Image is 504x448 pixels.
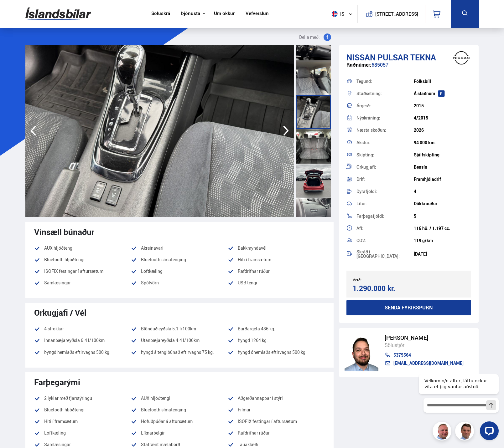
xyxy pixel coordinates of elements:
[346,52,376,63] span: Nissan
[414,165,471,170] div: Bensín
[214,11,235,17] a: Um okkur
[34,267,131,275] li: ISOFIX festingar í aftursætum
[181,11,200,17] button: Þjónusta
[378,11,416,17] button: [STREET_ADDRESS]
[414,152,471,157] div: Sjálfskipting
[356,79,414,84] div: Tegund:
[356,128,414,132] div: Næsta skoðun:
[356,165,414,169] div: Orkugjafi:
[361,5,422,23] a: [STREET_ADDRESS]
[34,279,131,287] li: Samlæsingar
[414,91,471,96] div: Á staðnum
[345,334,378,371] img: nhp88E3Fdnt1Opn2.png
[34,349,131,356] li: Þyngd hemlaðs eftirvagns 500 kg.
[353,277,409,282] div: Verð:
[246,11,269,17] a: Vefverslun
[151,11,170,17] a: Söluskrá
[34,244,131,252] li: AUX hljóðtengi
[131,244,228,252] li: Akreinavari
[332,11,338,17] img: svg+xml;base64,PHN2ZyB4bWxucz0iaHR0cDovL3d3dy53My5vcmcvMjAwMC9zdmciIHdpZHRoPSI1MTIiIGhlaWdodD0iNT...
[377,52,436,63] span: Pulsar TEKNA
[414,103,471,108] div: 2015
[385,334,464,341] div: [PERSON_NAME]
[356,116,414,120] div: Nýskráning:
[228,429,325,437] li: Rafdrifnar rúður
[228,267,325,275] li: Rafdrifnar rúður
[356,177,414,181] div: Drif:
[34,406,131,414] li: Bluetooth hljóðtengi
[356,238,414,243] div: CO2:
[329,5,357,23] button: is
[356,201,414,206] div: Litur:
[346,62,471,74] div: 685057
[228,418,325,425] li: ISOFIX festingar í aftursætum
[299,33,320,41] span: Deila með:
[228,279,325,291] li: USB tengi
[34,429,131,437] li: Loftkæling
[356,189,414,194] div: Dyrafjöldi:
[297,33,334,41] button: Deila með:
[346,61,372,68] span: Raðnúmer:
[414,238,471,243] div: 119 g/km
[131,279,228,287] li: Spólvörn
[228,244,325,252] li: Bakkmyndavél
[34,418,131,425] li: Hiti í framsætum
[34,227,325,237] div: Vinsæll búnaður
[34,337,131,344] li: Innanbæjareyðsla 6.4 l/100km
[385,341,464,349] div: Sölustjóri
[34,256,131,263] li: Bluetooth hljóðtengi
[131,418,228,425] li: Höfuðpúðar á aftursætum
[25,45,294,217] img: 3603281.jpeg
[228,395,325,402] li: Aðgerðahnappar í stýri
[353,284,407,293] div: 1.290.000 kr.
[131,406,228,414] li: Bluetooth símatenging
[414,363,501,445] iframe: LiveChat chat widget
[356,153,414,157] div: Skipting:
[34,395,131,402] li: 2 lyklar með fjarstýringu
[131,429,228,437] li: Líknarbelgir
[356,226,414,231] div: Afl:
[228,406,325,414] li: Filmur
[228,325,325,333] li: Burðargeta 486 kg.
[385,361,464,366] a: [EMAIL_ADDRESS][DOMAIN_NAME]
[34,308,325,317] div: Orkugjafi / Vél
[414,79,471,84] div: Fólksbíll
[25,4,91,24] img: G0Ugv5HjCgRt.svg
[131,395,228,402] li: AUX hljóðtengi
[228,349,325,360] li: Þyngd óhemlaðs eftirvagns 500 kg.
[414,201,471,206] div: Dökkrauður
[449,48,474,68] img: brand logo
[131,256,228,263] li: Bluetooth símatenging
[414,140,471,145] div: 94 000 km.
[414,177,471,182] div: Framhjóladrif
[131,325,228,333] li: Blönduð eyðsla 5.1 l/100km
[346,300,471,315] button: Senda fyrirspurn
[356,140,414,145] div: Akstur:
[414,128,471,133] div: 2026
[356,104,414,108] div: Árgerð:
[131,267,228,275] li: Loftkæling
[228,256,325,263] li: Hiti í framsætum
[356,91,414,96] div: Staðsetning:
[385,353,464,358] a: 5375564
[356,214,414,218] div: Farþegafjöldi:
[414,226,471,231] div: 116 hö. / 1.197 cc.
[414,189,471,194] div: 4
[131,349,228,356] li: Þyngd á tengibúnað eftirvagns 75 kg.
[228,337,325,344] li: Þyngd 1264 kg.
[356,250,414,258] div: Skráð í [GEOGRAPHIC_DATA]:
[329,11,345,17] span: is
[414,214,471,219] div: 5
[131,337,228,344] li: Utanbæjareyðsla 4.4 l/100km
[34,325,131,333] li: 4 strokkar
[414,252,471,257] div: [DATE]
[34,377,325,387] div: Farþegarými
[414,115,471,120] div: 4/2015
